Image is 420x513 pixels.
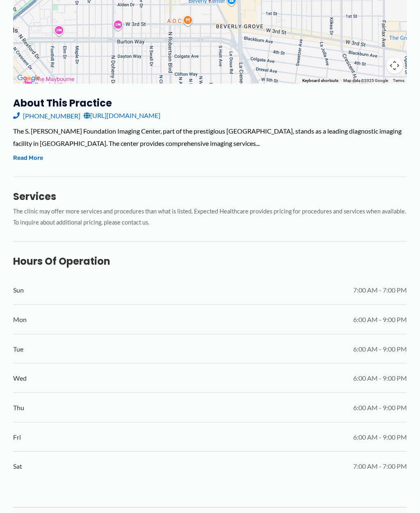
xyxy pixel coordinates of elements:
span: Map data ©2025 Google [343,78,388,83]
a: Terms (opens in new tab) [393,78,404,83]
span: Thu [13,402,24,414]
span: 6:00 AM - 9:00 PM [353,313,407,326]
span: Mon [13,313,27,326]
div: The S. [PERSON_NAME] Foundation Imaging Center, part of the prestigious [GEOGRAPHIC_DATA], stands... [13,125,407,149]
h3: Services [13,190,407,203]
span: Sat [13,460,22,472]
a: [URL][DOMAIN_NAME] [84,109,160,122]
a: Open this area in Google Maps (opens a new window) [15,73,42,84]
span: 6:00 AM - 9:00 PM [353,343,407,355]
span: 6:00 AM - 9:00 PM [353,431,407,443]
p: The clinic may offer more services and procedures than what is listed. Expected Healthcare provid... [13,206,407,228]
span: Fri [13,431,21,443]
span: 7:00 AM - 7:00 PM [353,284,407,296]
button: Read More [13,153,43,163]
span: Wed [13,372,27,384]
span: 7:00 AM - 7:00 PM [353,460,407,472]
span: 6:00 AM - 9:00 PM [353,402,407,414]
h3: About this practice [13,97,407,109]
h3: Hours of Operation [13,255,407,268]
span: 6:00 AM - 9:00 PM [353,372,407,384]
span: Sun [13,284,24,296]
button: Map camera controls [386,57,403,74]
a: [PHONE_NUMBER] [13,109,80,122]
span: Tue [13,343,23,355]
button: Keyboard shortcuts [302,78,338,84]
img: Google [15,73,42,84]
